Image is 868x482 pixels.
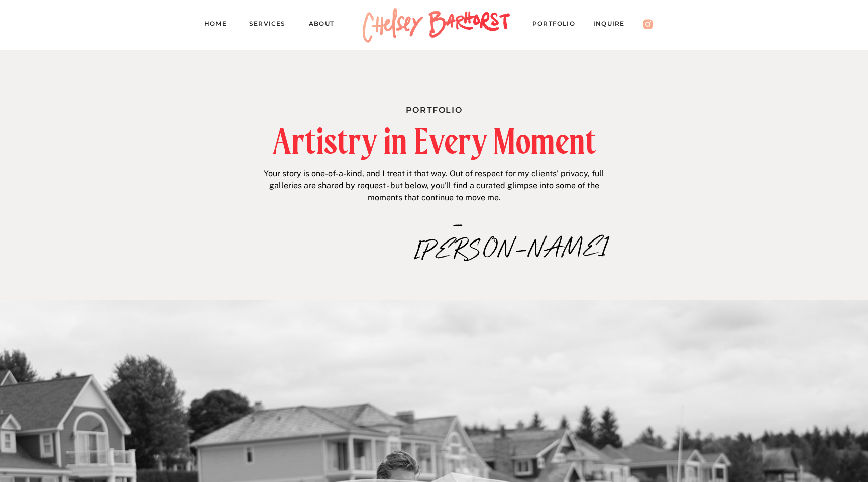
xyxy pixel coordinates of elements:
p: Your story is one-of-a-kind, and I treat it that way. Out of respect for my clients' privacy, ful... [260,168,608,207]
a: Inquire [593,18,634,32]
h2: Artistry in Every Moment [219,124,649,158]
h1: Portfolio [327,103,541,114]
a: Home [204,18,235,32]
a: About [309,18,344,32]
a: PORTFOLIO [532,18,585,32]
a: Services [249,18,294,32]
p: –[PERSON_NAME] [414,212,502,234]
